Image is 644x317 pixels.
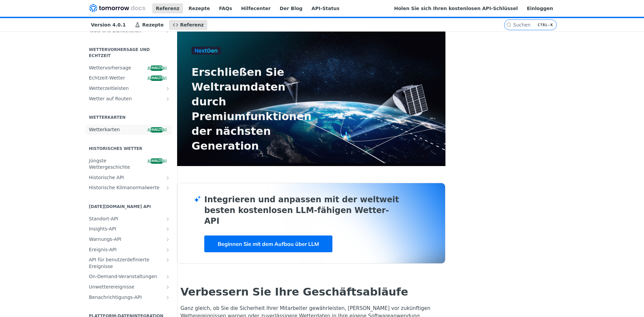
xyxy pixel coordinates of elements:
font: Einloggen [527,6,553,11]
a: API für benutzerdefinierte EreignisseUnterseiten für die Custom Events API anzeigen [86,255,172,271]
a: Insights-APIUnterseiten für Insights API anzeigen [86,224,172,234]
kbd: CTRL-K [536,21,555,28]
font: Wetter auf Routen [89,96,132,101]
font: Warnungs-API [89,236,121,242]
a: Jüngste Wettergeschichteerhalten [86,156,172,172]
button: Unterseiten für die Benachrichtigungs-API anzeigen [165,295,170,300]
font: Echtzeit-Wetter [89,75,125,81]
a: Der Blog [276,3,306,13]
button: Unterseiten für die Custom Events API anzeigen [165,257,170,263]
font: Jüngste Wettergeschichte [89,158,130,170]
font: Wetterkarten [89,115,125,120]
a: Wetterkartenerhalten [86,125,172,135]
font: Insights-API [89,226,116,231]
button: Unterseiten für die Events-API anzeigen [165,247,170,253]
font: Unwetterereignisse [89,284,135,289]
font: API-Status [312,6,339,11]
a: UnwetterereignisseUnterseiten für Unwetterereignisse anzeigen [86,282,172,292]
font: Referenz [156,6,179,11]
font: Verbessern Sie Ihre Geschäftsabläufe [180,285,408,298]
button: Unterseiten für On-Demand-Events anzeigen [165,274,170,279]
font: erhalten [147,76,166,80]
a: Einloggen [523,3,557,13]
font: erhalten [147,66,166,70]
font: Ereignis-API [89,247,117,252]
input: CTRL-K [513,22,572,28]
a: Wetter auf RoutenUnterseiten für „Wetter auf Routen“ anzeigen [86,94,172,104]
button: Unterseiten für Insights API anzeigen [165,226,170,232]
a: Hilfecenter [237,3,274,13]
font: Benachrichtigungs-API [89,295,142,300]
a: Beginnen Sie mit dem Aufbau über LLM [204,235,332,252]
a: Ereignis-APIUnterseiten für die Events-API anzeigen [86,245,172,255]
a: API-Status [308,3,343,13]
font: Wetterzeitleisten [89,86,129,91]
a: Referenz [152,3,183,13]
font: erhalten [147,128,166,131]
a: Rezepte [131,20,167,30]
font: Referenz [180,22,204,28]
button: Unterseiten für Historical API anzeigen [165,175,170,180]
a: Benachrichtigungs-APIUnterseiten für die Benachrichtigungs-API anzeigen [86,293,172,303]
button: Unterseiten für „Wetter auf Routen“ anzeigen [165,96,170,102]
a: Historische APIUnterseiten für Historical API anzeigen [86,173,172,183]
font: Rezepte [189,6,210,11]
font: Rezepte [142,22,164,28]
font: On-Demand-Veranstaltungen [89,274,157,279]
font: Wettervorhersage [89,65,131,70]
a: On-Demand-VeranstaltungenUnterseiten für On-Demand-Events anzeigen [86,272,172,282]
font: Premiumfunktionen der nächsten Generation [192,110,312,152]
button: Unterseiten für Alerts API anzeigen [165,237,170,242]
a: Referenz [169,20,207,30]
button: Unterseiten für Wetterzeitleisten anzeigen [165,86,170,91]
font: [DATE][DOMAIN_NAME] API [89,204,151,209]
button: Unterseiten für Unwetterereignisse anzeigen [165,284,170,290]
nav: Hauptnavigation [80,18,504,32]
font: Der Blog [280,6,303,11]
svg: Suchen [506,22,512,28]
img: NextGen [192,47,221,55]
font: Historische API [89,175,124,180]
a: Standort-APIUnterseiten für die Locations API anzeigen [86,214,172,224]
a: Rezepte [185,3,214,13]
font: Standort-API [89,216,118,221]
a: Echtzeit-Wettererhalten [86,73,172,83]
font: Wetterkarten [89,127,120,132]
img: Tomorrow.io Wetter-API-Dokumente [89,4,145,12]
font: Integrieren und anpassen mit der weltweit besten kostenlosen LLM-fähigen Wetter-API [204,195,399,226]
font: Holen Sie sich Ihren kostenlosen API-Schlüssel [394,6,518,11]
a: WetterzeitleistenUnterseiten für Wetterzeitleisten anzeigen [86,84,172,94]
font: Hilfecenter [241,6,271,11]
button: Unterseiten für „Historische Klimanormalwerte“ anzeigen [165,185,170,191]
font: Historisches Wetter [89,146,142,151]
a: Historische KlimanormalwerteUnterseiten für „Historische Klimanormalwerte“ anzeigen [86,183,172,193]
a: Wettervorhersageerhalten [86,63,172,73]
font: Erschließen Sie Weltraumdaten durch [192,66,285,108]
font: erhalten [147,159,166,163]
font: Version 4.0.1 [91,22,126,28]
font: Beginnen Sie mit dem Aufbau über LLM [218,241,319,247]
font: Wettervorhersage und Echtzeit [89,47,150,58]
font: FAQs [219,6,232,11]
a: Warnungs-APIUnterseiten für Alerts API anzeigen [86,234,172,245]
a: Holen Sie sich Ihren kostenlosen API-Schlüssel [390,3,522,13]
a: FAQs [215,3,236,13]
font: API für benutzerdefinierte Ereignisse [89,257,149,269]
font: Historische Klimanormalwerte [89,185,160,190]
button: Unterseiten für die Locations API anzeigen [165,216,170,222]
